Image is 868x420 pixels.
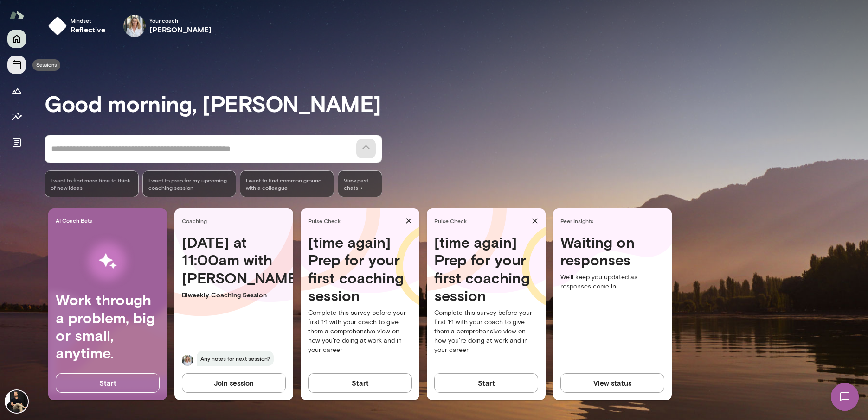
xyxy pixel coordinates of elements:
button: Start [56,373,160,393]
p: Complete this survey before your first 1:1 with your coach to give them a comprehensive view on h... [308,308,412,355]
h4: Work through a problem, big or small, anytime. [56,291,160,362]
div: I want to prep for my upcoming coaching session [142,170,237,197]
h6: [PERSON_NAME] [149,24,212,35]
h3: Good morning, [PERSON_NAME] [45,90,868,116]
span: I want to find more time to think of new ideas [51,176,133,191]
img: Mento [9,6,24,24]
button: Growth Plan [7,81,26,100]
img: Jennifer Palazzo [123,15,146,37]
span: Pulse Check [434,217,528,225]
h4: [DATE] at 11:00am with [PERSON_NAME] [182,233,286,287]
button: Insights [7,107,26,126]
div: Jennifer PalazzoYour coach[PERSON_NAME] [117,11,219,41]
h4: [time again] Prep for your first coaching session [434,233,538,305]
p: We'll keep you updated as responses come in. [560,273,664,291]
button: Documents [7,133,26,152]
button: Home [7,30,26,48]
button: View status [560,373,664,393]
span: AI Coach Beta [56,217,163,224]
p: Complete this survey before your first 1:1 with your coach to give them a comprehensive view on h... [434,308,538,355]
button: Start [434,373,538,393]
span: I want to prep for my upcoming coaching session [148,176,231,191]
div: I want to find common ground with a colleague [240,170,334,197]
button: Mindsetreflective [45,11,113,41]
span: Mindset [71,17,106,24]
button: Start [308,373,412,393]
span: Pulse Check [308,217,402,225]
button: Sessions [7,56,26,74]
span: View past chats -> [338,170,382,197]
span: Any notes for next session? [197,351,274,366]
span: Your coach [149,17,212,24]
p: Biweekly Coaching Session [182,290,286,300]
h4: Waiting on responses [560,233,664,269]
img: Jennifer [182,355,193,366]
img: AI Workflows [66,232,149,291]
h6: reflective [71,24,106,35]
h4: [time again] Prep for your first coaching session [308,233,412,305]
div: Sessions [32,59,60,71]
button: Join session [182,373,286,393]
span: I want to find common ground with a colleague [246,176,328,191]
span: Peer Insights [560,217,668,225]
span: Coaching [182,217,289,225]
div: I want to find more time to think of new ideas [45,170,139,197]
img: David De Rosa [6,390,28,413]
img: mindset [48,17,67,35]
